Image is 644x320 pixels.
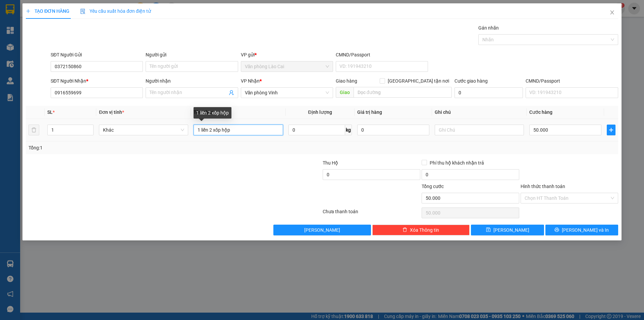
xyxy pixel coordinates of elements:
span: VP Nhận [241,78,260,84]
span: SL [47,109,53,115]
button: Close [603,3,622,22]
span: Giá trị hàng [357,109,382,115]
input: 0 [357,125,429,135]
span: Xóa Thông tin [410,226,439,234]
input: Ghi Chú [435,125,524,135]
button: [PERSON_NAME] [273,225,371,235]
div: Chưa thanh toán [322,208,421,220]
input: VD: Bàn, Ghế [194,125,283,135]
span: Giao [336,87,354,98]
label: Gán nhãn [478,25,499,31]
span: close [609,10,615,15]
span: Tổng cước [422,184,444,189]
span: kg [345,125,352,135]
span: [PERSON_NAME] và In [562,226,609,234]
div: SĐT Người Gửi [51,51,143,58]
span: save [486,227,491,233]
span: Đơn vị tính [99,109,124,115]
div: 1 liền 2 xốp hộp [194,107,231,119]
span: plus [26,9,31,13]
div: VP gửi [241,51,333,58]
button: plus [607,125,615,135]
button: delete [29,125,39,135]
label: Cước giao hàng [454,78,488,84]
div: Người gửi [146,51,238,58]
span: Yêu cầu xuất hóa đơn điện tử [80,8,151,14]
span: [GEOGRAPHIC_DATA] tận nơi [385,77,452,85]
span: printer [554,227,559,233]
img: icon [80,9,86,14]
span: Văn phòng Lào Cai [245,61,329,72]
span: Giao hàng [336,78,357,84]
span: Khác [103,125,184,135]
div: SĐT Người Nhận [51,77,143,85]
span: [PERSON_NAME] [493,226,529,234]
span: Cước hàng [529,109,552,115]
span: Phí thu hộ khách nhận trả [427,159,487,167]
span: [PERSON_NAME] [304,226,340,234]
input: Dọc đường [354,87,452,98]
span: Định lượng [308,109,332,115]
div: Người nhận [146,77,238,85]
span: Thu Hộ [323,160,338,166]
span: delete [402,227,407,233]
div: CMND/Passport [336,51,428,58]
span: plus [607,127,615,133]
div: CMND/Passport [526,77,618,85]
button: deleteXóa Thông tin [372,225,470,235]
input: Cước giao hàng [454,87,523,98]
span: user-add [229,90,234,95]
th: Ghi chú [432,106,527,119]
label: Hình thức thanh toán [521,184,565,189]
span: TẠO ĐƠN HÀNG [26,8,69,14]
div: Tổng: 1 [29,144,249,151]
button: printer[PERSON_NAME] và In [545,225,618,235]
span: Văn phòng Vinh [245,88,329,98]
button: save[PERSON_NAME] [471,225,544,235]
